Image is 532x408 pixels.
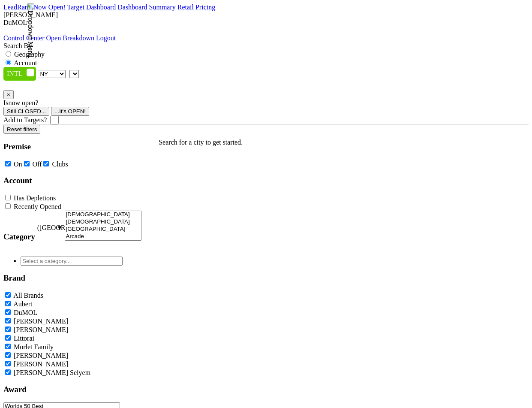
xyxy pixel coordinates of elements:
[65,218,141,226] option: [DEMOGRAPHIC_DATA]
[21,257,123,266] input: Select a category...
[3,3,32,11] a: LeadRank
[14,160,22,168] label: On
[3,107,49,116] button: Still CLOSED...
[3,34,116,42] div: Dropdown Menu
[3,116,47,124] label: Add to Targets?
[96,34,116,42] a: Logout
[27,3,34,57] img: Dropdown Menu
[14,326,68,333] label: [PERSON_NAME]
[37,224,54,249] span: ([GEOGRAPHIC_DATA])
[51,107,89,116] button: ...It's OPEN!
[14,203,61,210] label: Recently Opened
[65,226,141,233] option: [GEOGRAPHIC_DATA]
[177,3,215,11] a: Retail Pricing
[3,273,141,283] h3: Brand
[14,343,54,351] label: Morlet Family
[13,292,43,299] label: All Brands
[14,317,68,325] label: [PERSON_NAME]
[14,369,90,376] label: [PERSON_NAME] Selyem
[117,3,176,11] a: Dashboard Summary
[3,11,529,19] div: [PERSON_NAME]
[65,211,141,218] option: [DEMOGRAPHIC_DATA]
[14,360,68,368] label: [PERSON_NAME]
[57,224,63,231] span: ▼
[67,3,116,11] a: Target Dashboard
[3,125,40,134] button: Reset filters
[33,3,66,11] a: Now Open!
[14,335,34,342] label: Littorai
[52,160,68,168] label: Clubs
[3,19,27,26] span: DuMOL
[14,194,56,202] label: Has Depletions
[14,352,68,359] label: [PERSON_NAME]
[7,91,10,98] span: ×
[3,34,45,42] a: Control Center
[3,99,529,107] div: Is now open?
[3,142,141,151] h3: Premise
[3,385,141,394] h3: Award
[159,139,243,146] p: Search for a city to get started.
[65,233,141,240] option: Arcade
[3,42,32,49] span: Search By
[13,300,32,308] label: Aubert
[3,232,35,242] h3: Category
[14,309,37,316] label: DuMOL
[3,90,14,99] button: Close
[46,34,94,42] a: Open Breakdown
[33,160,42,168] label: Off
[14,59,37,66] label: Account
[3,176,141,185] h3: Account
[14,51,45,58] label: Geography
